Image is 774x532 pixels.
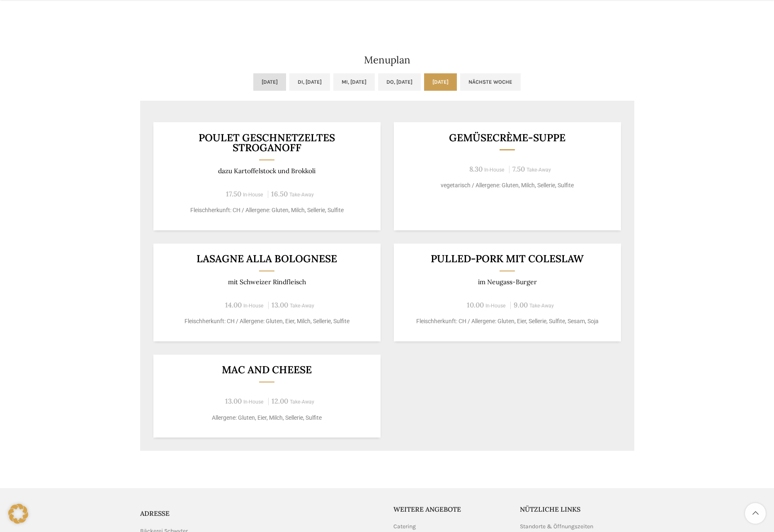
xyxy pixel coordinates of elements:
[271,189,288,198] span: 16.50
[527,167,551,173] span: Take-Away
[140,509,170,517] span: ADRESSE
[404,133,611,143] h3: Gemüsecrème-Suppe
[289,192,314,198] span: Take-Away
[163,278,370,286] p: mit Schweizer Rindfleisch
[272,397,288,406] span: 12.00
[163,133,370,153] h3: Poulet Geschnetzeltes Stroganoff
[469,164,483,174] span: 8.30
[163,167,370,175] p: dazu Kartoffelstock und Brokkoli
[163,414,370,422] p: Allergene: Gluten, Eier, Milch, Sellerie, Sulfite
[272,300,288,310] span: 13.00
[467,300,484,310] span: 10.00
[378,73,421,91] a: Do, [DATE]
[289,73,330,91] a: Di, [DATE]
[484,167,505,173] span: In-House
[243,399,264,405] span: In-House
[520,505,634,514] h5: Nützliche Links
[404,181,611,190] p: vegetarisch / Allergene: Gluten, Milch, Sellerie, Sulfite
[393,505,508,514] h5: Weitere Angebote
[514,300,528,310] span: 9.00
[333,73,375,91] a: Mi, [DATE]
[253,73,286,91] a: [DATE]
[404,278,611,286] p: im Neugass-Burger
[226,189,241,198] span: 17.50
[424,73,457,91] a: [DATE]
[163,206,370,215] p: Fleischherkunft: CH / Allergene: Gluten, Milch, Sellerie, Sulfite
[404,254,611,264] h3: Pulled-Pork mit Coleslaw
[243,192,263,198] span: In-House
[460,73,521,91] a: Nächste Woche
[520,522,594,531] a: Standorte & Öffnungszeiten
[140,55,634,65] h2: Menuplan
[163,254,370,264] h3: LASAGNE ALLA BOLOGNESE
[404,317,611,326] p: Fleischherkunft: CH / Allergene: Gluten, Eier, Sellerie, Sulfite, Sesam, Soja
[225,300,242,310] span: 14.00
[393,522,417,531] a: Catering
[529,303,554,309] span: Take-Away
[163,365,370,375] h3: Mac and Cheese
[290,303,314,309] span: Take-Away
[290,399,314,405] span: Take-Away
[745,503,766,524] a: Scroll to top button
[512,164,525,174] span: 7.50
[243,303,264,309] span: In-House
[485,303,506,309] span: In-House
[163,317,370,326] p: Fleischherkunft: CH / Allergene: Gluten, Eier, Milch, Sellerie, Sulfite
[225,397,242,406] span: 13.00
